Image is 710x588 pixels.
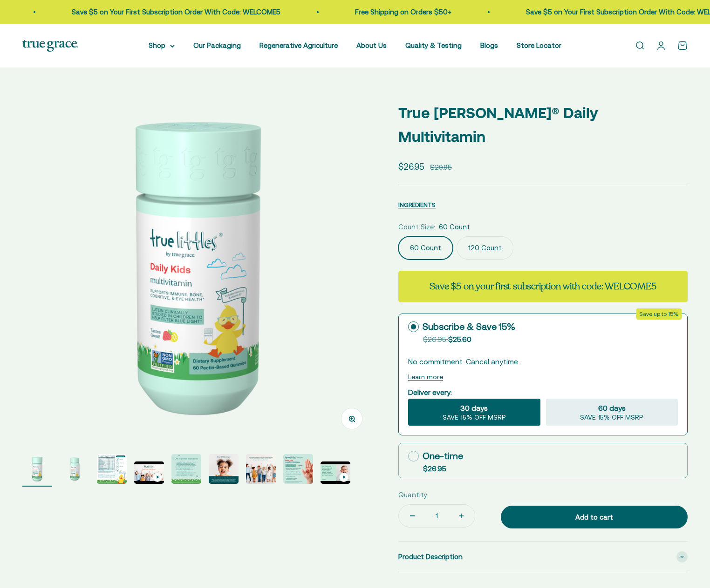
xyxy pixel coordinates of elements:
a: Quality & Testing [405,41,462,49]
a: Store Locator [517,41,561,49]
button: Go to item 5 [171,454,201,487]
button: Increase quantity [448,505,475,527]
a: Free Shipping on Orders $50+ [355,8,451,16]
span: INGREDIENTS [398,201,436,208]
a: Regenerative Agriculture [259,41,338,49]
a: Our Packaging [193,41,241,49]
div: Add to cart [519,512,669,523]
button: Go to item 6 [209,454,239,487]
button: Go to item 8 [283,454,313,487]
button: Go to item 3 [97,454,127,487]
button: Go to item 7 [246,454,276,487]
img: True Littles® Daily Kids Multivitamin [246,454,276,484]
a: Blogs [480,41,498,49]
legend: Count Size: [398,221,435,233]
summary: Product Description [398,542,688,572]
img: True Littles® Daily Kids Multivitamin [22,90,376,443]
compare-at-price: $29.95 [430,162,452,173]
img: True Littles® Daily Kids Multivitamin [60,454,89,484]
img: True Littles® Daily Kids Multivitamin [22,454,52,484]
sale-price: $26.95 [398,160,424,174]
img: True Littles® Daily Kids Multivitamin [209,454,239,484]
summary: Shop [149,40,175,51]
a: About Us [356,41,387,49]
strong: Save $5 on your first subscription with code: WELCOME5 [430,280,656,293]
p: Save $5 on Your First Subscription Order With Code: WELCOME5 [72,7,280,18]
img: True Littles® Daily Kids Multivitamin [171,454,201,484]
button: Go to item 1 [22,454,52,487]
button: Go to item 2 [60,454,89,487]
button: Go to item 9 [321,461,350,487]
button: Decrease quantity [399,505,426,527]
button: INGREDIENTS [398,199,436,210]
img: True Littles® Daily Kids Multivitamin [283,454,313,484]
span: 60 Count [439,221,470,233]
button: Add to cart [501,506,688,529]
p: True [PERSON_NAME]® Daily Multivitamin [398,101,688,148]
img: True Littles® Daily Kids Multivitamin [97,454,127,484]
button: Go to item 4 [134,461,164,487]
label: Quantity: [398,489,429,501]
span: Product Description [398,551,463,562]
